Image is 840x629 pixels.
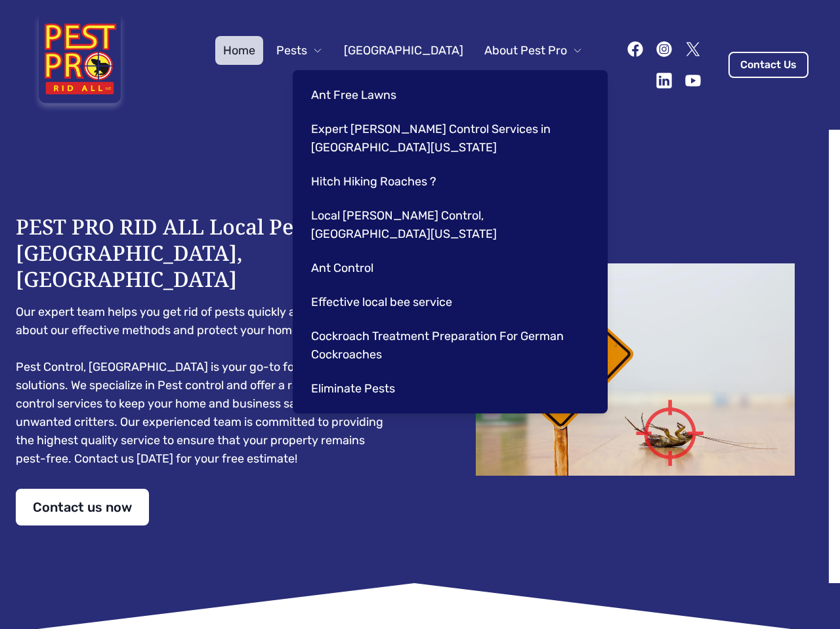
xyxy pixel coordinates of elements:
a: Hitch Hiking Roaches ? [303,167,592,196]
h1: PEST PRO RID ALL Local Pest Control [GEOGRAPHIC_DATA], [GEOGRAPHIC_DATA] [16,214,394,292]
a: Contact [531,65,591,94]
a: Ant Free Lawns [303,81,592,109]
a: Blog [486,65,526,94]
a: Local [PERSON_NAME] Control, [GEOGRAPHIC_DATA][US_STATE] [303,201,592,248]
button: Pests [268,36,331,65]
a: Ant Control [303,254,592,282]
span: Pests [276,41,307,60]
img: Pest Pro Rid All [31,16,128,114]
a: [GEOGRAPHIC_DATA] [336,36,471,65]
a: Effective local bee service [303,288,592,316]
span: About Pest Pro [484,41,567,60]
a: Eliminate Pests [303,374,592,403]
a: Home [215,36,263,65]
pre: Our expert team helps you get rid of pests quickly and safely. Learn about our effective methods ... [16,303,394,468]
a: Contact us now [16,489,149,525]
button: Pest Control Community B2B [289,65,480,94]
button: About Pest Pro [476,36,591,65]
a: Cockroach Treatment Preparation For German Cockroaches [303,322,592,369]
img: Dead cockroach on floor with caution sign pest control [446,263,824,476]
a: Expert [PERSON_NAME] Control Services in [GEOGRAPHIC_DATA][US_STATE] [303,115,592,162]
a: Contact Us [728,52,808,78]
